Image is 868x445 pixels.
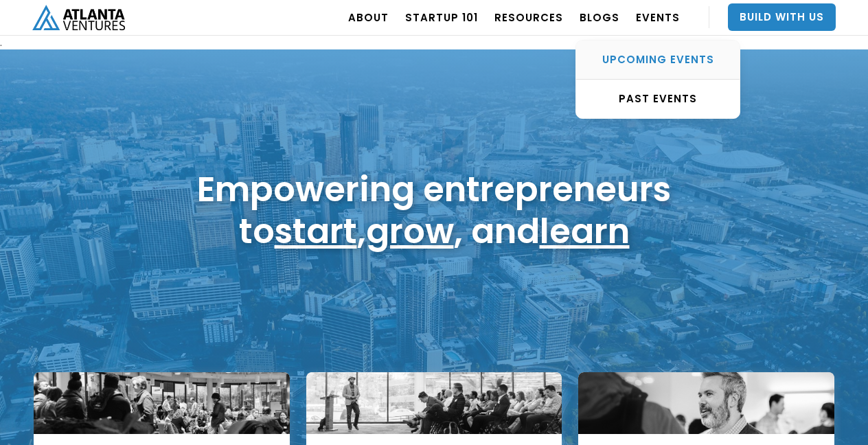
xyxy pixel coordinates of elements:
[275,207,357,255] a: start
[197,168,671,252] h1: Empowering entrepreneurs to , , and
[576,92,740,106] div: PAST EVENTS
[366,207,454,255] a: grow
[576,80,740,118] a: PAST EVENTS
[728,3,836,31] a: Build With Us
[540,207,630,255] a: learn
[576,41,740,80] a: UPCOMING EVENTS
[576,53,740,67] div: UPCOMING EVENTS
